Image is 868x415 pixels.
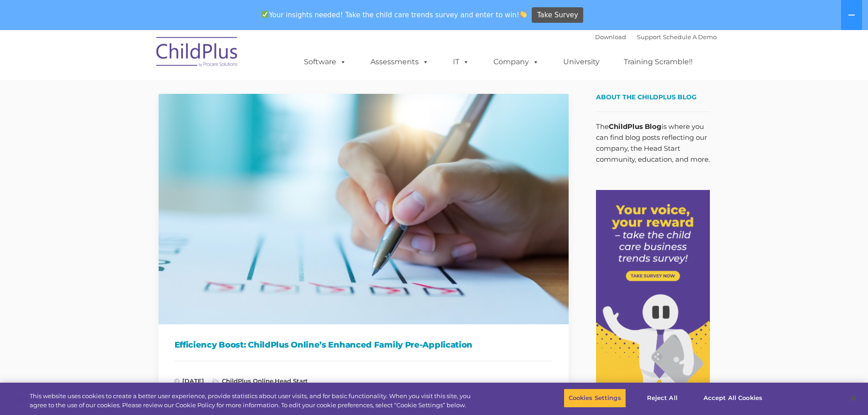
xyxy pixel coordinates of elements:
[444,53,478,71] a: IT
[275,377,308,384] a: Head Start
[30,392,478,410] div: This website uses cookies to create a better user experience, provide statistics about user visit...
[222,377,273,384] a: ChildPlus Online
[152,31,243,76] img: ChildPlus by Procare Solutions
[595,33,626,41] a: Download
[175,338,553,352] h1: Efficiency Boost: ChildPlus Online’s Enhanced Family Pre-Application
[843,388,863,408] button: Close
[159,94,569,324] img: Efficiency Boost: ChildPlus Online's Enhanced Family Pre-Application Process - Streamlining Appli...
[595,33,717,41] font: |
[175,377,204,384] span: [DATE]
[361,53,438,71] a: Assessments
[634,389,691,408] button: Reject All
[609,122,662,131] strong: ChildPlus Blog
[520,11,527,18] img: 👏
[262,11,268,18] img: ✅
[596,121,710,165] p: The is where you can find blog posts reflecting our company, the Head Start community, education,...
[564,389,626,408] button: Cookies Settings
[295,53,355,71] a: Software
[596,93,697,101] span: About the ChildPlus Blog
[637,33,661,41] a: Support
[537,7,578,23] span: Take Survey
[258,6,531,24] span: Your insights needed! Take the child care trends survey and enter to win!
[663,33,717,41] a: Schedule A Demo
[554,53,609,71] a: University
[484,53,548,71] a: Company
[532,7,583,23] a: Take Survey
[615,53,702,71] a: Training Scramble!!
[699,389,767,408] button: Accept All Cookies
[213,377,308,384] span: ,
